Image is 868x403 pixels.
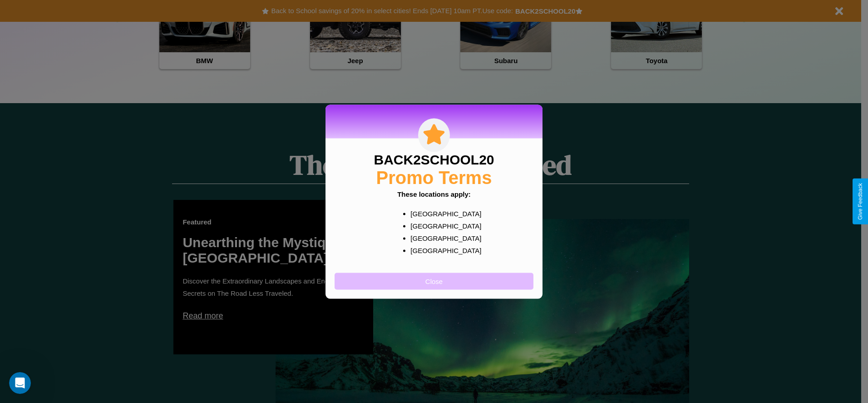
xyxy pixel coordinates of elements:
[376,167,492,188] h2: Promo Terms
[9,372,31,394] iframe: Intercom live chat
[410,232,475,244] p: [GEOGRAPHIC_DATA]
[374,152,494,167] h3: BACK2SCHOOL20
[410,219,475,232] p: [GEOGRAPHIC_DATA]
[410,207,475,219] p: [GEOGRAPHIC_DATA]
[397,190,471,198] b: These locations apply:
[857,183,863,220] div: Give Feedback
[410,244,475,256] p: [GEOGRAPHIC_DATA]
[335,273,533,289] button: Close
